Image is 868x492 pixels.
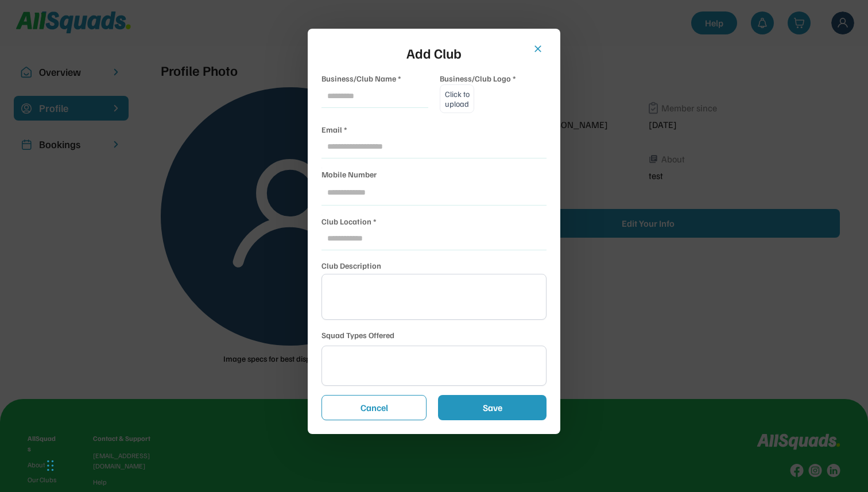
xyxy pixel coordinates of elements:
button: Save [438,395,547,420]
button: close [532,43,544,55]
div: Business/Club Name * [321,72,401,84]
div: Email * [321,123,347,135]
button: Cancel [321,395,427,420]
div: Club Location * [321,215,377,227]
div: Add Club [321,42,547,63]
div: Business/Club Logo * [440,72,516,84]
div: Mobile Number [321,168,377,180]
div: Squad Types Offered [321,329,394,341]
div: Club Description [321,259,381,272]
